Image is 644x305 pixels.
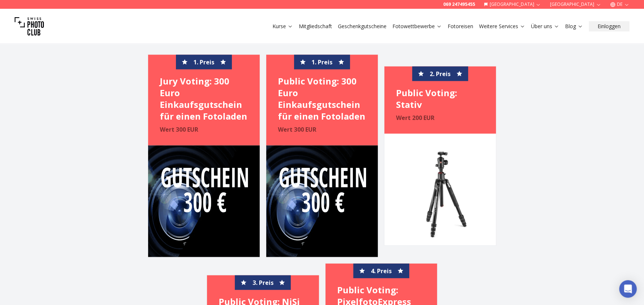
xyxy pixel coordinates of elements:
[396,113,484,122] p: Wert 200 EUR
[565,23,583,30] a: Blog
[278,75,366,122] h4: Public Voting: 300 Euro Einkaufsgutschein für einen Fotoladen
[389,21,445,31] button: Fotowettbewerbe
[430,69,451,78] span: 2. Preis
[278,125,366,134] p: Wert 300 EUR
[270,21,296,31] button: Kurse
[448,23,473,30] a: Fotoreisen
[589,21,629,31] button: Einloggen
[160,75,248,122] h4: Jury Voting: 300 Euro Einkaufsgutschein für einen Fotoladen
[619,280,637,298] div: Open Intercom Messenger
[266,146,378,257] img: Public Voting: 300 Euro Einkaufsgutschein für einen Fotoladen
[296,21,335,31] button: Mitgliedschaft
[338,23,387,30] a: Geschenkgutscheine
[15,12,44,41] img: Swiss photo club
[371,267,392,275] span: 4. Preis
[148,146,260,257] img: Jury Voting: 300 Euro Einkaufsgutschein für einen Fotoladen
[476,21,528,31] button: Weitere Services
[299,23,332,30] a: Mitgliedschaft
[531,23,559,30] a: Über uns
[160,125,248,134] p: Wert 300 EUR
[443,1,475,7] a: 069 247495455
[528,21,562,31] button: Über uns
[392,23,442,30] a: Fotowettbewerbe
[562,21,586,31] button: Blog
[335,21,389,31] button: Geschenkgutscheine
[272,23,293,30] a: Kurse
[445,21,476,31] button: Fotoreisen
[479,23,525,30] a: Weitere Services
[384,134,496,245] img: Public Voting: Stativ
[312,58,332,67] span: 1. Preis
[396,87,484,110] h4: Public Voting: Stativ
[193,58,214,67] span: 1. Preis
[252,278,273,287] span: 3. Preis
